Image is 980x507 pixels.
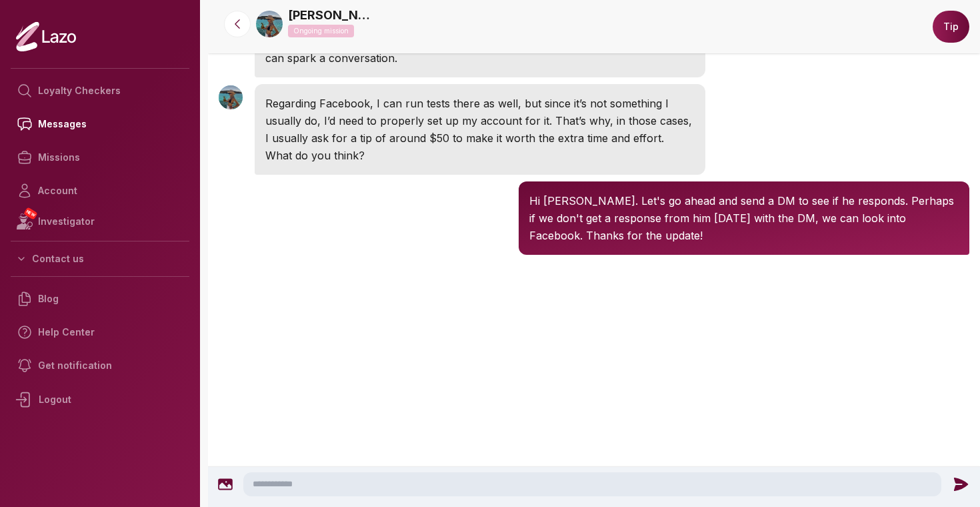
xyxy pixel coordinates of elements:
[529,192,959,244] p: Hi [PERSON_NAME]. Let's go ahead and send a DM to see if he responds. Perhaps if we don't get a r...
[11,107,189,141] a: Messages
[219,85,243,109] img: User avatar
[256,11,283,37] img: 9bfbf80e-688a-403c-a72d-9e4ea39ca253
[11,247,189,271] button: Contact us
[288,25,354,37] p: Ongoing mission
[11,316,189,349] a: Help Center
[11,349,189,382] a: Get notification
[11,382,189,417] div: Logout
[933,11,969,43] button: Tip
[23,207,38,220] span: NEW
[265,95,695,147] p: Regarding Facebook, I can run tests there as well, but since it’s not something I usually do, I’d...
[265,147,695,164] p: What do you think?
[11,174,189,207] a: Account
[11,74,189,107] a: Loyalty Checkers
[11,207,189,235] a: NEWInvestigator
[11,141,189,174] a: Missions
[11,282,189,316] a: Blog
[288,6,375,25] a: [PERSON_NAME]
